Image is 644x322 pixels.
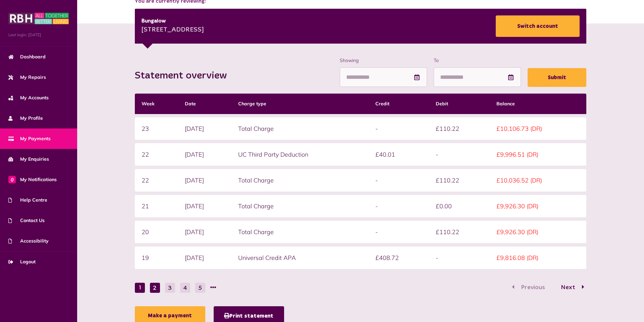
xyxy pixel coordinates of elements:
label: Showing [340,57,427,64]
td: [DATE] [178,143,231,166]
label: To [434,57,521,64]
span: My Profile [8,115,43,122]
div: [STREET_ADDRESS] [142,25,204,35]
td: Total Charge [231,195,368,217]
button: Submit [528,68,586,87]
td: £110.22 [429,169,489,192]
td: - [369,117,429,140]
span: Dashboard [8,53,46,60]
span: Logout [8,258,36,265]
td: £0.00 [429,195,489,217]
td: £9,926.30 (DR) [490,195,587,217]
td: [DATE] [178,195,231,217]
td: 22 [135,169,178,192]
span: Accessibility [8,237,49,245]
td: £40.01 [369,143,429,166]
td: Total Charge [231,221,368,243]
td: [DATE] [178,169,231,192]
span: My Payments [8,135,51,142]
span: Help Centre [8,197,47,204]
td: Universal Credit APA [231,247,368,269]
td: - [429,247,489,269]
th: Credit [369,94,429,114]
td: [DATE] [178,247,231,269]
td: - [369,221,429,243]
td: 20 [135,221,178,243]
th: Debit [429,94,489,114]
th: Charge type [231,94,368,114]
button: Go to page 2 [150,283,160,293]
span: 0 [8,176,16,183]
td: UC Third Party Deduction [231,143,368,166]
a: Switch account [496,15,580,37]
td: £9,926.30 (DR) [490,221,587,243]
td: 23 [135,117,178,140]
span: My Enquiries [8,156,49,163]
td: £408.72 [369,247,429,269]
td: 21 [135,195,178,217]
td: £110.22 [429,221,489,243]
td: [DATE] [178,117,231,140]
span: Next [556,284,580,290]
th: Week [135,94,178,114]
td: - [369,195,429,217]
button: Go to page 2 [554,283,586,292]
td: £9,996.51 (DR) [490,143,587,166]
td: - [429,143,489,166]
button: Go to page 5 [195,283,205,293]
td: £110.22 [429,117,489,140]
td: 22 [135,143,178,166]
th: Date [178,94,231,114]
span: My Accounts [8,94,49,101]
td: £10,106.73 (DR) [490,117,587,140]
td: Total Charge [231,117,368,140]
td: £10,036.52 (DR) [490,169,587,192]
span: Contact Us [8,217,45,224]
div: Bungalow [142,17,204,25]
td: [DATE] [178,221,231,243]
span: My Notifications [8,176,57,183]
button: Go to page 4 [180,283,190,293]
img: MyRBH [8,12,69,25]
button: Go to page 3 [165,283,175,293]
td: - [369,169,429,192]
td: £9,816.08 (DR) [490,247,587,269]
th: Balance [490,94,587,114]
h2: Statement overview [135,70,233,82]
span: My Repairs [8,74,46,81]
td: 19 [135,247,178,269]
span: Last login: [DATE] [8,32,69,38]
td: Total Charge [231,169,368,192]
